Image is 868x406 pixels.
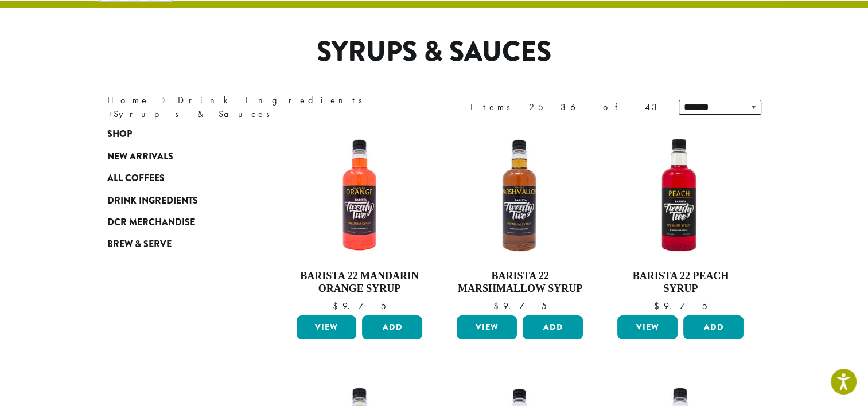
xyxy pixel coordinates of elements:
a: Barista 22 Mandarin Orange Syrup $9.75 [294,129,426,311]
a: Drink Ingredients [178,94,370,106]
img: MANDARIN-ORANGE-300x300.png [293,129,425,261]
span: $ [333,300,342,312]
a: Barista 22 Marshmallow Syrup $9.75 [454,129,586,311]
a: Drink Ingredients [107,189,245,211]
bdi: 9.75 [654,300,707,312]
span: $ [654,300,664,312]
button: Add [523,315,583,339]
h4: Barista 22 Marshmallow Syrup [454,270,586,295]
a: Brew & Serve [107,233,245,255]
a: View [457,315,517,339]
a: DCR Merchandise [107,212,245,233]
button: Add [683,315,744,339]
span: $ [493,300,503,312]
h4: Barista 22 Mandarin Orange Syrup [294,270,426,295]
span: Drink Ingredients [107,194,198,208]
h1: Syrups & Sauces [99,36,770,69]
a: View [617,315,678,339]
span: › [108,103,112,121]
nav: Breadcrumb [107,93,417,121]
span: New Arrivals [107,150,173,164]
span: Shop [107,127,132,142]
span: Brew & Serve [107,237,172,252]
button: Add [362,315,422,339]
span: All Coffees [107,171,165,186]
a: Barista 22 Peach Syrup $9.75 [614,129,746,311]
h4: Barista 22 Peach Syrup [614,270,746,295]
span: DCR Merchandise [107,216,195,230]
a: Home [107,94,150,106]
a: Shop [107,123,245,145]
bdi: 9.75 [333,300,386,312]
span: › [162,89,166,107]
div: Items 25-36 of 43 [470,100,661,114]
img: PEACH-300x300.png [614,129,746,261]
img: TOASTED-MARSHMALLOW-300x300.png [454,129,586,261]
bdi: 9.75 [493,300,547,312]
a: All Coffees [107,167,245,189]
a: New Arrivals [107,146,245,167]
a: View [297,315,357,339]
